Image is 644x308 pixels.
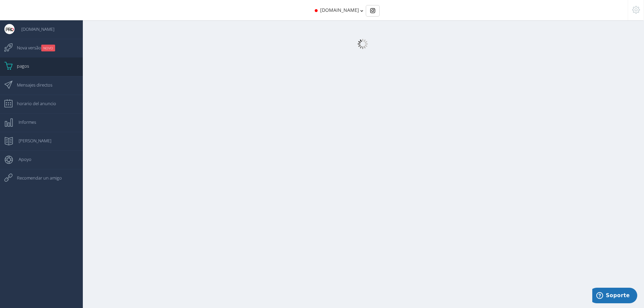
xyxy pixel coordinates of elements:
[366,5,380,17] div: Basic example
[370,8,375,13] img: Instagram_simple_icon.svg
[10,76,52,93] span: Mensajes directos
[4,24,15,34] img: User Image
[10,169,62,186] span: Recomendar un amigo
[320,7,359,13] span: [DOMAIN_NAME]
[12,114,36,131] span: Informes
[592,288,637,305] iframe: Abre un widget desde donde se puede obtener más información
[15,21,54,38] span: [DOMAIN_NAME]
[10,57,29,74] span: pagos
[41,45,55,51] small: NOVO
[10,95,56,112] span: horario del anuncio
[12,151,31,168] span: Apoyo
[358,39,368,49] img: loader.gif
[12,132,51,149] span: [PERSON_NAME]
[10,39,55,56] span: Nova versão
